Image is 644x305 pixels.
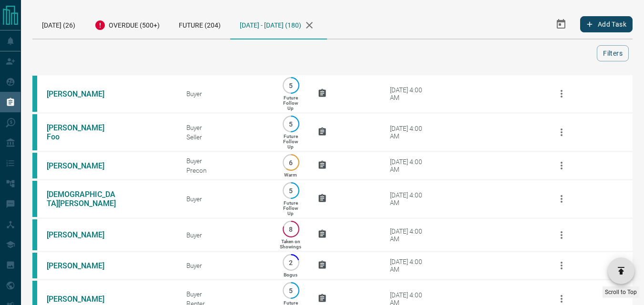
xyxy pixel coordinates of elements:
p: Taken on Showings [280,239,301,249]
div: Buyer [186,124,264,131]
div: Buyer [186,195,264,203]
button: Filters [597,45,629,61]
a: [PERSON_NAME] [47,230,118,239]
p: 2 [287,259,295,266]
div: condos.ca [32,219,37,250]
div: [DATE] 4:00 AM [390,158,430,173]
span: Scroll to Top [605,289,637,295]
a: [PERSON_NAME] [47,261,118,270]
button: Select Date Range [550,13,572,36]
div: condos.ca [32,114,37,150]
div: [DATE] 4:00 AM [390,191,430,207]
p: 5 [287,82,295,89]
div: Future (204) [169,10,230,39]
p: 5 [287,287,295,294]
div: Buyer [186,157,264,165]
div: condos.ca [32,181,37,217]
div: [DATE] (26) [32,10,85,39]
p: Bogus [284,272,297,277]
p: 8 [287,226,295,233]
div: condos.ca [32,76,37,112]
p: 5 [287,120,295,128]
div: condos.ca [32,153,37,178]
a: [PERSON_NAME] [47,295,118,304]
div: [DATE] - [DATE] (180) [230,10,327,39]
div: [DATE] 4:00 AM [390,258,430,273]
p: Future Follow Up [283,95,298,111]
a: [PERSON_NAME] Foo [47,123,118,141]
div: Buyer [186,262,264,269]
a: [PERSON_NAME] [47,89,118,98]
p: Future Follow Up [283,134,298,149]
button: Add Task [580,16,633,32]
p: 5 [287,187,295,194]
div: [DATE] 4:00 AM [390,86,430,101]
div: Overdue (500+) [85,10,169,39]
a: [DEMOGRAPHIC_DATA][PERSON_NAME] [47,190,118,208]
a: [PERSON_NAME] [47,161,118,170]
div: [DATE] 4:00 AM [390,227,430,243]
div: Seller [186,133,264,141]
div: [DATE] 4:00 AM [390,125,430,140]
div: Buyer [186,290,264,298]
p: Warm [284,172,297,177]
p: Future Follow Up [283,200,298,216]
p: 6 [287,159,295,166]
div: Buyer [186,231,264,239]
div: Buyer [186,90,264,98]
div: Precon [186,167,264,174]
div: condos.ca [32,253,37,278]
